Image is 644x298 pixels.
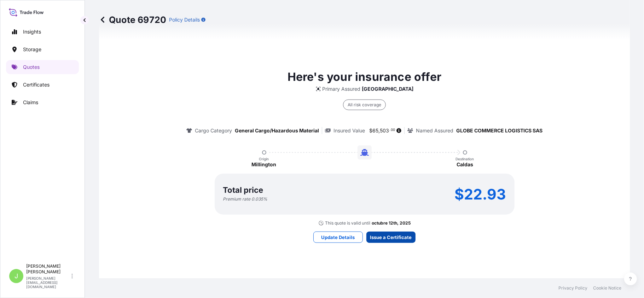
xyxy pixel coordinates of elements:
p: Here's your insurance offer [288,68,441,85]
span: . [389,129,390,131]
span: 65 [372,128,378,133]
p: $22.93 [455,189,506,200]
a: Cookie Notice [593,285,621,291]
a: Privacy Policy [558,285,587,291]
span: , [378,128,380,133]
p: Premium rate 0.035 % [223,196,268,202]
p: Update Details [321,234,355,241]
p: Quote 69720 [99,14,166,25]
p: octubre 12th, 2025 [372,220,411,226]
span: 00 [391,129,395,131]
a: Insights [6,25,79,39]
p: Total price [223,186,263,193]
span: J [14,273,18,280]
a: Storage [6,42,79,56]
div: All risk coverage [343,100,386,110]
p: Millington [252,161,277,168]
p: Primary Assured [323,85,361,93]
button: Issue a Certificate [366,232,416,243]
p: [PERSON_NAME][EMAIL_ADDRESS][DOMAIN_NAME] [26,276,70,289]
p: Destination [456,157,474,161]
p: [PERSON_NAME] [PERSON_NAME] [26,263,70,275]
p: GLOBE COMMERCE LOGISTICS SAS [456,127,543,134]
p: Caldas [457,161,473,168]
p: Quotes [23,64,40,71]
p: This quote is valid until [325,220,371,226]
p: General Cargo/Hazardous Material [235,127,319,134]
p: [GEOGRAPHIC_DATA] [362,85,414,93]
p: Named Assured [416,127,453,134]
p: Origin [259,157,269,161]
p: Certificates [23,81,50,88]
p: Policy Details [169,16,200,23]
p: Cargo Category [195,127,232,134]
p: Storage [23,46,41,53]
p: Issue a Certificate [370,234,412,241]
span: $ [369,128,372,133]
button: Update Details [313,232,363,243]
p: Insured Value [333,127,365,134]
p: Insights [23,28,41,35]
a: Claims [6,95,79,109]
p: Claims [23,99,38,106]
span: 503 [380,128,389,133]
a: Quotes [6,60,79,74]
a: Certificates [6,78,79,92]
